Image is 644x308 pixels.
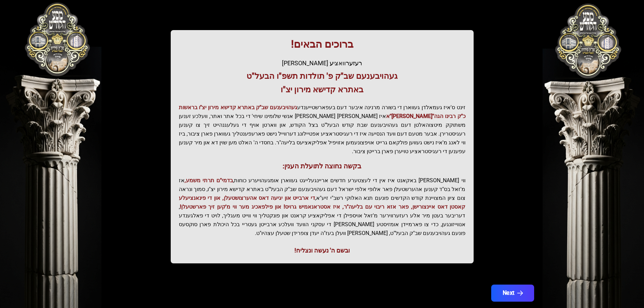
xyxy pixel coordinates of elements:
[179,104,466,119] span: געהויבענעם שב"ק באתרא קדישא מירון יצ"ו בראשות כ"ק רבינו הגה"[PERSON_NAME]"א
[179,176,466,238] p: ווי [PERSON_NAME] באקאנט איז אין די לעצטערע חדשים אריינגעלייגט געווארן אומגעהויערע כוחות, אז מ'זא...
[179,161,466,171] h3: בקשה נחוצה לתועלת הענין:
[491,285,534,302] button: Next
[185,177,233,184] span: בדמי"ם תרתי משמע,
[179,38,466,50] h1: ברוכים הבאים!
[179,246,466,255] div: ובשם ה' נעשה ונצליח!
[179,195,466,210] span: די ארבייט און יגיעה דאס אהערצושטעלן, און די פינאנציעלע קאסטן דאס איינצורישן, פאר אזא ריבוי עם בלי...
[179,58,466,68] div: רעזערוואציע [PERSON_NAME]
[179,71,466,81] h3: געהויבענעם שב"ק פ' תולדות תשפ"ו הבעל"ט
[179,84,466,95] h3: באתרא קדישא מירון יצ"ו
[179,103,466,156] p: זינט ס'איז געמאלדן געווארן די בשורה מרנינה איבער דעם בעפארשטייענדע איז [PERSON_NAME] [PERSON_NAME...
